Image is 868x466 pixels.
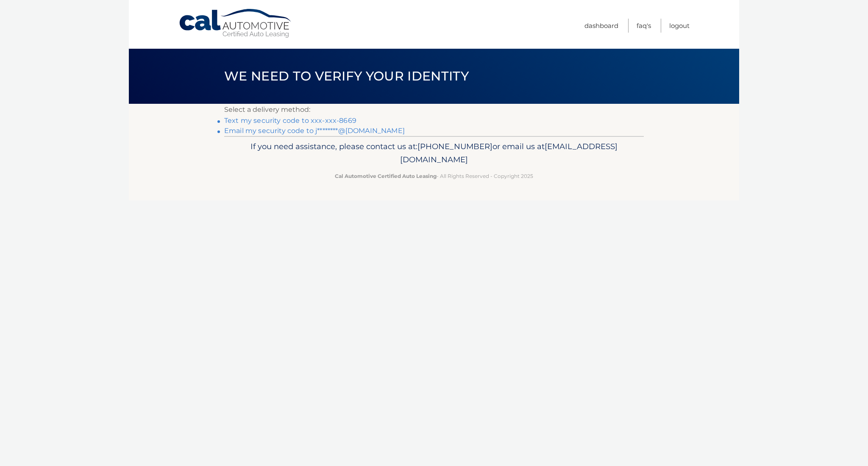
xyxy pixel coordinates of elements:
a: Text my security code to xxx-xxx-8669 [224,116,356,125]
a: Email my security code to j********@[DOMAIN_NAME] [224,127,405,135]
p: - All Rights Reserved - Copyright 2025 [230,172,638,180]
a: FAQ's [637,19,651,33]
p: If you need assistance, please contact us at: or email us at [230,140,638,167]
span: [PHONE_NUMBER] [417,141,492,151]
a: Cal Automotive [178,8,293,39]
p: Select a delivery method: [224,104,644,116]
a: Logout [669,19,690,33]
span: We need to verify your identity [224,68,469,84]
a: Dashboard [584,19,618,33]
strong: Cal Automotive Certified Auto Leasing [335,173,437,179]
